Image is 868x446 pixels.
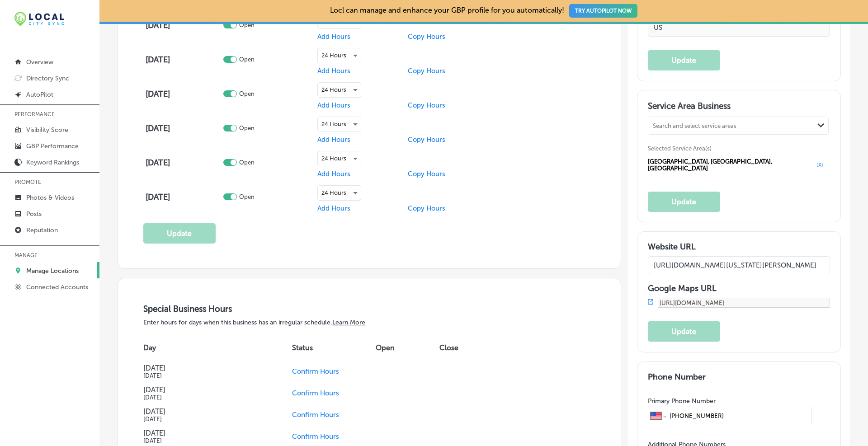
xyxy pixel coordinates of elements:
h4: [DATE] [146,123,222,133]
h5: [DATE] [143,416,267,423]
h4: [DATE] [146,89,222,99]
h3: Special Business Hours [143,304,596,314]
p: GBP Performance [26,142,79,150]
label: Primary Phone Number [648,397,716,405]
h5: [DATE] [143,437,267,444]
p: Connected Accounts [26,283,88,291]
span: Confirm Hours [292,432,339,441]
span: [GEOGRAPHIC_DATA], [GEOGRAPHIC_DATA], [GEOGRAPHIC_DATA] [648,158,814,172]
p: Overview [26,58,53,66]
p: Open [239,90,255,97]
span: Add Hours [317,136,350,144]
button: Update [143,223,216,244]
div: 24 Hours [318,151,361,166]
p: Open [239,56,255,63]
button: Update [648,192,720,212]
span: Confirm Hours [292,367,339,376]
input: Add Location Website [648,256,830,274]
span: Copy Hours [408,136,445,144]
span: Copy Hours [408,204,445,212]
p: Open [239,193,255,200]
h5: [DATE] [143,394,267,401]
button: TRY AUTOPILOT NOW [569,4,637,18]
img: 12321ecb-abad-46dd-be7f-2600e8d3409flocal-city-sync-logo-rectangle.png [14,12,64,26]
span: Copy Hours [408,101,445,109]
p: Visibility Score [26,126,68,134]
span: Add Hours [317,67,350,75]
th: Day [143,335,292,361]
span: Add Hours [317,170,350,178]
div: 24 Hours [318,186,361,200]
button: Update [648,321,720,342]
h3: Google Maps URL [648,283,830,293]
h4: [DATE] [146,158,222,168]
p: Photos & Videos [26,194,74,202]
p: Open [239,22,255,28]
h4: [DATE] [146,55,222,65]
a: Learn More [332,319,365,326]
h4: [DATE] [143,429,267,437]
h3: Website URL [648,242,830,252]
div: 24 Hours [318,48,361,63]
div: 24 Hours [318,117,361,131]
h4: [DATE] [146,192,222,202]
th: Close [439,335,482,361]
span: Confirm Hours [292,411,339,419]
p: Enter hours for days when this business has an irregular schedule. [143,319,596,326]
h4: [DATE] [143,364,267,372]
span: Copy Hours [408,67,445,75]
span: Copy Hours [408,33,445,41]
h3: Service Area Business [648,101,830,114]
p: Open [239,159,255,166]
th: Open [376,335,439,361]
button: (X) [814,161,826,169]
span: Confirm Hours [292,389,339,397]
span: Add Hours [317,101,350,109]
div: Search and select service areas [653,122,736,129]
h4: [DATE] [143,385,267,394]
p: AutoPilot [26,91,53,99]
h4: [DATE] [146,20,222,30]
button: Update [648,50,720,70]
h4: [DATE] [143,407,267,416]
p: Directory Sync [26,75,69,82]
h3: Phone Number [648,372,830,382]
span: Add Hours [317,204,350,212]
input: Country [648,19,830,37]
p: Keyword Rankings [26,159,79,166]
p: Manage Locations [26,267,79,275]
span: Copy Hours [408,170,445,178]
th: Status [292,335,376,361]
input: Phone number [669,407,809,424]
span: Add Hours [317,33,350,41]
span: Selected Service Area(s) [648,145,712,152]
h5: [DATE] [143,372,267,379]
p: Posts [26,210,42,218]
div: 24 Hours [318,83,361,97]
p: Reputation [26,226,58,234]
p: Open [239,125,255,131]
